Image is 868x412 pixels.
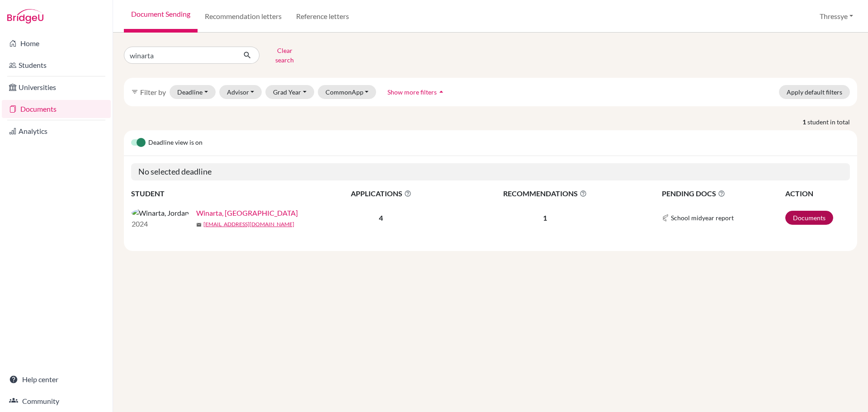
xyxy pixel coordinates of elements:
button: Clear search [259,43,310,67]
span: Show more filters [387,88,437,96]
b: 4 [379,213,383,222]
button: Thressye [816,8,857,25]
span: Deadline view is on [148,137,203,148]
a: Documents [785,211,833,225]
a: Students [2,56,111,74]
input: Find student by name... [124,47,236,64]
i: filter_list [131,88,138,95]
button: CommonApp [318,85,377,99]
i: arrow_drop_up [437,87,446,96]
p: 1 [451,213,640,223]
img: Bridge-U [7,9,43,24]
a: Analytics [2,122,111,140]
button: Advisor [219,85,262,99]
th: STUDENT [131,188,312,199]
p: 2024 [132,218,189,229]
h5: No selected deadline [131,163,850,180]
button: Apply default filters [779,85,850,99]
strong: 1 [802,117,807,127]
span: PENDING DOCS [662,188,784,199]
a: Help center [2,370,111,388]
span: Filter by [140,88,166,96]
button: Deadline [170,85,216,99]
a: Winarta, [GEOGRAPHIC_DATA] [196,208,298,218]
img: Winarta, Jordan [132,208,189,218]
img: Common App logo [662,214,669,222]
span: mail [196,222,202,227]
button: Grad Year [265,85,314,99]
a: Universities [2,78,111,96]
span: APPLICATIONS [312,188,450,199]
th: ACTION [785,188,850,199]
a: Documents [2,100,111,118]
span: student in total [807,117,857,127]
a: Home [2,34,111,52]
a: [EMAIL_ADDRESS][DOMAIN_NAME] [203,220,294,228]
span: RECOMMENDATIONS [451,188,640,199]
a: Community [2,392,111,410]
span: School midyear report [671,213,734,223]
button: Show more filtersarrow_drop_up [380,85,453,99]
